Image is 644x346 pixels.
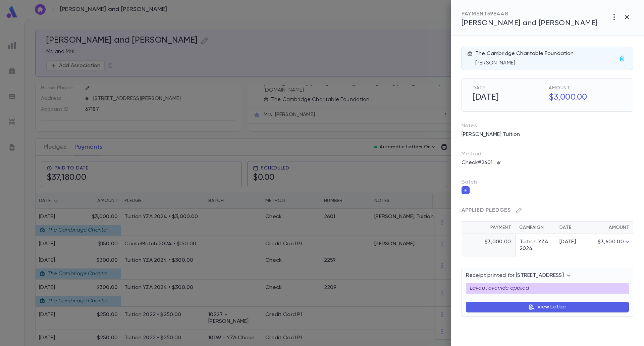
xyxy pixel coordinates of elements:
[462,11,598,17] div: PAYMENT 598448
[458,157,497,168] p: Check #2601
[515,234,555,257] td: Tuition YZA 2024
[555,221,589,234] th: Date
[466,302,629,312] button: View Letter
[545,91,622,105] h5: $3,000.00
[589,221,633,234] th: Amount
[462,151,495,157] p: Method
[475,60,617,66] p: [PERSON_NAME]
[515,221,555,234] th: Campaign
[466,272,572,279] p: Receipt printed for [STREET_ADDRESS]
[469,91,546,105] h5: [DATE]
[473,85,546,91] span: Date
[462,221,515,234] th: Payment
[462,122,633,129] p: Notes
[589,234,633,257] td: $3,600.00
[537,304,567,310] p: View Letter
[462,234,515,257] td: $3,000.00
[475,50,617,66] div: The Cambridge Charitable Foundation
[458,129,633,140] div: [PERSON_NAME] Tuition
[462,179,633,186] p: Batch
[462,208,511,213] span: Applied Pledges
[559,239,585,245] div: [DATE]
[466,283,629,294] div: Layout override applied
[462,19,598,27] span: [PERSON_NAME] and [PERSON_NAME]
[549,85,622,91] span: Amount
